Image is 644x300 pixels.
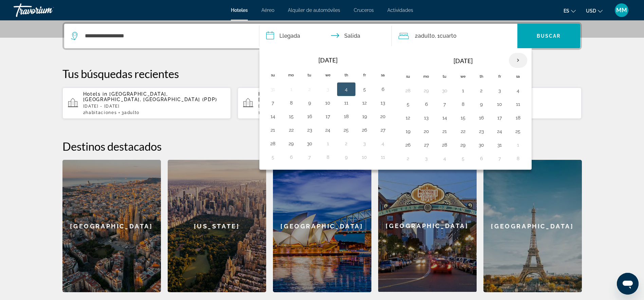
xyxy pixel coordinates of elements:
[261,7,274,13] a: Aéreo
[304,112,315,121] button: Day 16
[86,110,117,115] span: habitaciones
[586,8,596,14] span: USD
[268,139,278,148] button: Day 28
[439,140,450,150] button: Day 28
[64,24,580,48] div: Search widget
[392,24,517,48] button: Travelers: 2 adults, 0 children
[258,110,276,115] span: 1
[304,139,315,148] button: Day 30
[458,154,468,163] button: Day 5
[124,110,140,115] span: Adulto
[83,91,218,102] span: [GEOGRAPHIC_DATA], [GEOGRAPHIC_DATA], [GEOGRAPHIC_DATA] (PDP)
[259,24,392,48] button: Check in and out dates
[378,125,388,135] button: Day 27
[304,125,315,135] button: Day 23
[268,112,278,121] button: Day 14
[403,127,413,136] button: Day 19
[483,160,582,292] div: [GEOGRAPHIC_DATA]
[359,125,370,135] button: Day 26
[341,112,352,121] button: Day 18
[122,110,140,115] span: 3
[613,3,630,17] button: User Menu
[359,152,370,162] button: Day 10
[323,152,333,162] button: Day 8
[323,85,333,94] button: Day 3
[439,86,450,95] button: Day 30
[513,154,523,163] button: Day 8
[341,152,352,162] button: Day 9
[378,152,388,162] button: Day 11
[476,127,487,136] button: Day 23
[494,86,505,95] button: Day 3
[403,113,413,123] button: Day 12
[513,86,523,95] button: Day 4
[494,113,505,123] button: Day 17
[354,7,374,13] a: Cruceros
[304,152,315,162] button: Day 7
[378,160,477,292] div: [GEOGRAPHIC_DATA]
[440,33,457,39] span: Cuarto
[238,87,406,119] button: Hotels in [GEOGRAPHIC_DATA], [GEOGRAPHIC_DATA] (PAR)[DATE] - [DATE]1Cuarto2Adulto
[586,6,603,16] button: Change currency
[403,140,413,150] button: Day 26
[417,53,509,69] th: [DATE]
[62,67,582,80] p: Tus búsquedas recientes
[359,85,370,94] button: Day 5
[421,113,432,123] button: Day 13
[418,33,435,39] span: Adulto
[286,125,297,135] button: Day 22
[168,160,266,292] a: [US_STATE]
[258,104,401,109] p: [DATE] - [DATE]
[387,7,413,13] a: Actividades
[439,154,450,163] button: Day 4
[323,112,333,121] button: Day 17
[359,98,370,108] button: Day 12
[288,7,340,13] a: Alquiler de automóviles
[378,112,388,121] button: Day 20
[476,140,487,150] button: Day 30
[286,139,297,148] button: Day 29
[359,112,370,121] button: Day 19
[513,99,523,109] button: Day 11
[231,7,248,13] a: Hoteles
[62,87,231,119] button: Hotels in [GEOGRAPHIC_DATA], [GEOGRAPHIC_DATA], [GEOGRAPHIC_DATA] (PDP)[DATE] - [DATE]2habitacion...
[268,85,278,94] button: Day 31
[403,99,413,109] button: Day 5
[458,99,468,109] button: Day 8
[323,125,333,135] button: Day 24
[273,160,371,292] a: [GEOGRAPHIC_DATA]
[268,152,278,162] button: Day 5
[341,125,352,135] button: Day 25
[341,98,352,108] button: Day 11
[564,8,569,14] span: es
[403,154,413,163] button: Day 2
[513,127,523,136] button: Day 25
[282,53,374,68] th: [DATE]
[304,98,315,108] button: Day 9
[476,113,487,123] button: Day 16
[83,104,226,109] p: [DATE] - [DATE]
[286,85,297,94] button: Day 1
[403,86,413,95] button: Day 28
[359,139,370,148] button: Day 3
[323,98,333,108] button: Day 10
[323,139,333,148] button: Day 1
[494,154,505,163] button: Day 7
[439,113,450,123] button: Day 14
[476,154,487,163] button: Day 6
[564,6,576,16] button: Change language
[378,98,388,108] button: Day 13
[341,85,352,94] button: Day 4
[537,33,561,39] span: Buscar
[415,31,435,41] span: 2
[513,140,523,150] button: Day 1
[62,160,161,292] a: [GEOGRAPHIC_DATA]
[458,86,468,95] button: Day 1
[83,91,108,97] span: Hotels in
